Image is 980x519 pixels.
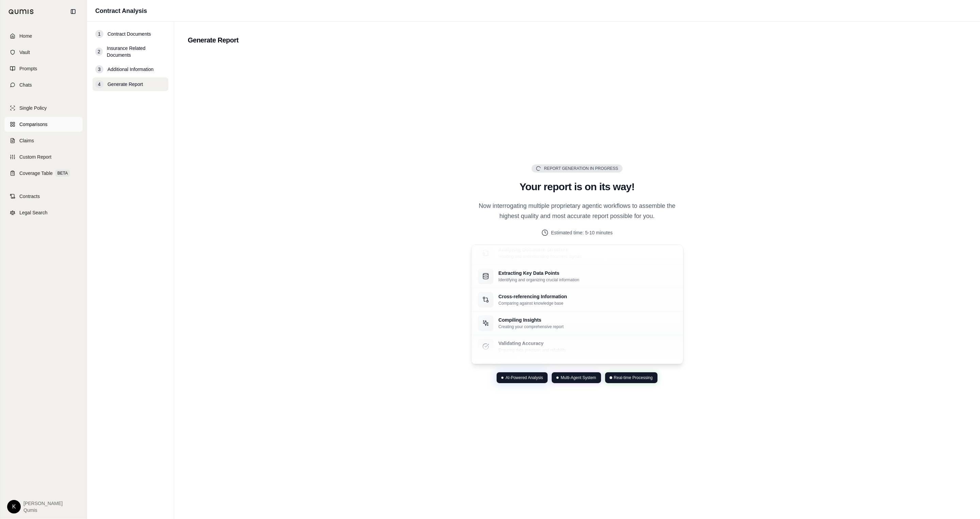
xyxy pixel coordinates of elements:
[4,205,83,220] a: Legal Search
[499,363,582,370] p: Analyzing Document Structure
[561,375,596,380] span: Multi-Agent System
[19,33,32,39] span: Home
[19,137,34,144] span: Claims
[95,48,103,56] div: 2
[544,166,618,171] span: Report Generation in Progress
[107,81,143,88] span: Generate Report
[107,66,153,73] span: Additional Information
[95,30,103,38] div: 1
[107,45,166,58] span: Insurance Related Documents
[4,77,83,92] a: Chats
[9,9,34,14] img: Qumis Logo
[551,229,613,236] span: Estimated time: 5-10 minutes
[499,293,567,300] p: Cross-referencing Information
[4,117,83,132] a: Comparisons
[4,133,83,148] a: Claims
[107,31,151,37] span: Contract Documents
[499,347,566,353] p: Ensuring data precision and reliability
[23,500,63,507] span: [PERSON_NAME]
[19,105,47,111] span: Single Policy
[471,181,683,193] h2: Your report is on its way!
[19,170,53,177] span: Coverage Table
[471,201,683,221] p: Now interrogating multiple proprietary agentic workflows to assemble the highest quality and most...
[4,61,83,76] a: Prompts
[188,35,966,45] h2: Generate Report
[19,121,47,128] span: Comparisons
[614,375,653,380] span: Real-time Processing
[68,6,79,17] button: Collapse sidebar
[499,301,567,306] p: Comparing against knowledge base
[19,209,48,216] span: Legal Search
[95,65,103,73] div: 3
[499,270,579,276] p: Extracting Key Data Points
[7,500,21,514] div: K
[499,246,582,253] p: Analyzing Document Structure
[23,507,63,514] span: Qumis
[4,189,83,204] a: Contracts
[4,149,83,164] a: Custom Report
[499,317,564,323] p: Compiling Insights
[19,193,40,200] span: Contracts
[4,29,83,43] a: Home
[19,154,51,160] span: Custom Report
[505,375,543,380] span: AI-Powered Analysis
[55,170,70,177] span: BETA
[499,254,582,259] p: Reading and understanding document layouts
[19,82,32,88] span: Chats
[4,166,83,181] a: Coverage TableBETA
[499,340,566,347] p: Validating Accuracy
[499,324,564,329] p: Creating your comprehensive report
[499,277,579,283] p: Identifying and organizing crucial information
[95,80,103,88] div: 4
[4,101,83,115] a: Single Policy
[4,45,83,60] a: Vault
[19,49,30,56] span: Vault
[19,65,37,72] span: Prompts
[95,6,147,16] h1: Contract Analysis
